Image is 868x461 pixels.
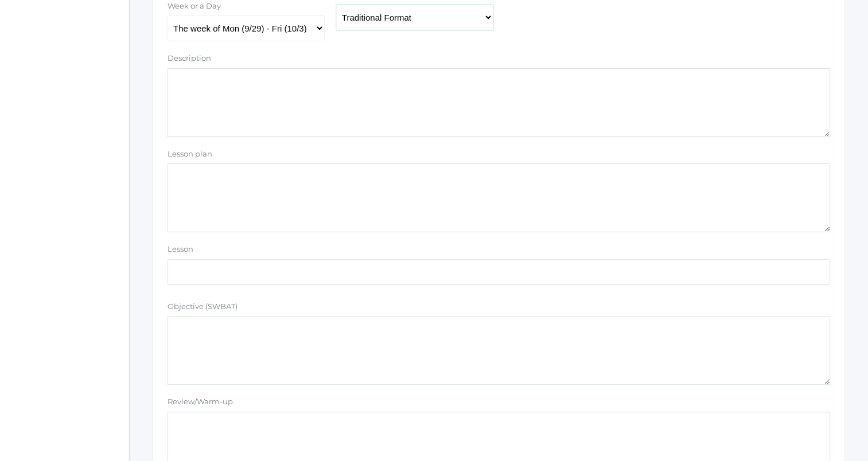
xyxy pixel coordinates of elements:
[168,396,233,408] label: Review/Warm-up
[168,149,212,160] label: Lesson plan
[168,244,193,255] label: Lesson
[168,301,238,312] label: Objective (SWBAT)
[168,53,211,64] label: Description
